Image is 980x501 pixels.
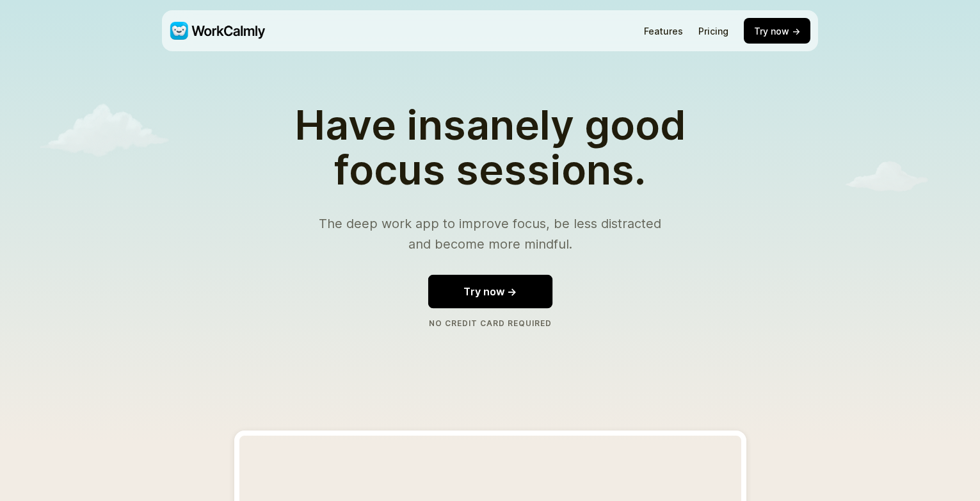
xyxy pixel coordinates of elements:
[170,22,265,40] img: WorkCalmly Logo
[428,274,552,308] button: Try now →
[744,18,810,44] button: Try now →
[312,213,668,254] p: The deep work app to improve focus, be less distracted and become more mindful.
[644,26,683,37] a: Features
[429,318,552,328] span: No Credit Card Required
[276,103,704,193] h1: Have insanely good focus sessions.
[698,26,728,37] a: Pricing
